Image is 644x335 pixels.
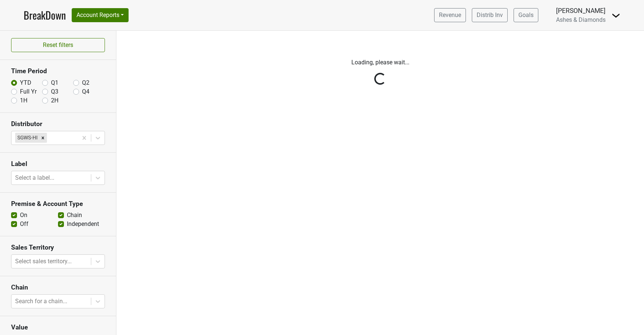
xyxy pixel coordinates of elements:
button: Account Reports [72,8,129,22]
a: Goals [514,8,538,22]
p: Loading, please wait... [175,58,585,67]
img: Dropdown Menu [611,11,620,20]
div: [PERSON_NAME] [556,6,606,16]
a: BreakDown [24,7,66,23]
a: Revenue [434,8,466,22]
span: Ashes & Diamonds [556,16,606,23]
a: Distrib Inv [472,8,508,22]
